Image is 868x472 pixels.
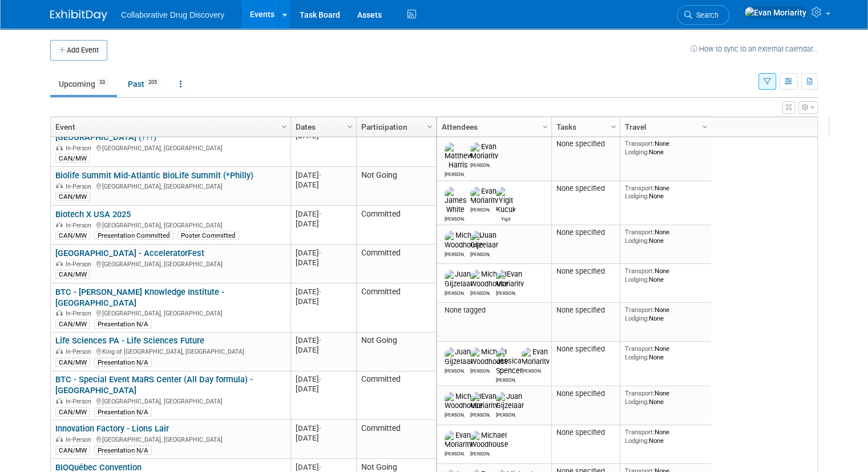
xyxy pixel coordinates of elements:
span: In-Person [66,261,95,268]
div: Presentation N/A [94,407,152,417]
img: In-Person Event [56,348,63,354]
div: [DATE] [296,462,351,472]
a: Participation [361,117,429,137]
img: In-Person Event [56,183,63,189]
div: [GEOGRAPHIC_DATA], [GEOGRAPHIC_DATA] [55,308,285,318]
div: CAN/MW [55,192,90,201]
img: Matthew Harris [445,142,473,170]
div: CAN/MW [55,231,90,240]
div: None None [625,139,707,156]
div: Evan Moriarity [522,366,542,374]
a: Biotech X USA 2025 [55,209,131,219]
div: None None [625,267,707,283]
span: Lodging: [625,314,649,322]
span: In-Person [66,310,95,317]
span: Column Settings [700,122,709,131]
div: Matthew Harris [445,170,465,177]
span: In-Person [66,222,95,229]
span: Lodging: [625,237,649,245]
img: In-Person Event [56,398,63,403]
img: In-Person Event [56,310,63,315]
div: Evan Moriarity [445,449,465,457]
span: - [319,375,321,383]
a: Column Settings [278,117,291,134]
div: Michael Woodhouse [470,366,490,374]
a: LSE - [GEOGRAPHIC_DATA][US_STATE], [GEOGRAPHIC_DATA] (???) [55,121,204,142]
div: None tagged [442,306,547,315]
div: None None [625,184,707,201]
div: [DATE] [296,180,351,190]
div: [DATE] [296,423,351,433]
img: Jessica Spencer [496,347,522,375]
span: Column Settings [425,122,434,131]
div: CAN/MW [55,270,90,279]
img: Evan Moriarity [470,187,498,205]
img: In-Person Event [56,436,63,442]
div: None None [625,228,707,245]
a: Biolife Summit Mid-Atlantic BioLife Summit (*Philly) [55,170,253,181]
span: Transport: [625,139,655,147]
div: None None [625,345,707,361]
div: [DATE] [296,209,351,219]
a: Travel [625,117,704,137]
div: None specified [556,184,616,193]
div: Poster Committed [177,231,239,240]
div: James White [445,214,465,222]
img: Evan Moriarity [522,347,550,366]
img: Michael Woodhouse [470,270,508,288]
a: Column Settings [424,117,437,134]
a: Column Settings [539,117,552,134]
div: [DATE] [296,219,351,229]
td: Committed [356,371,436,421]
span: In-Person [66,348,95,355]
span: Collaborative Drug Discovery [121,10,224,19]
div: None None [625,389,707,406]
div: [GEOGRAPHIC_DATA], [GEOGRAPHIC_DATA] [55,220,285,230]
img: Evan Moriarity [744,6,807,19]
div: CAN/MW [55,358,90,367]
span: - [319,424,321,433]
div: None specified [556,428,616,437]
td: Not Going [356,333,436,371]
a: Life Sciences PA - Life Sciences Future [55,335,204,346]
span: Column Settings [609,122,618,131]
div: None None [625,428,707,445]
a: Column Settings [608,117,620,134]
div: CAN/MW [55,319,90,329]
span: Transport: [625,306,655,314]
span: 205 [145,78,160,87]
div: Michael Woodhouse [445,250,465,257]
img: Evan Moriarity [496,270,524,288]
a: Attendees [442,117,544,137]
a: Tasks [556,117,612,137]
span: Transport: [625,228,655,236]
span: Column Settings [540,122,550,131]
div: [GEOGRAPHIC_DATA], [GEOGRAPHIC_DATA] [55,181,285,191]
div: Juan Gijzelaar [496,410,516,418]
a: BTC - Special Event MaRS Center (All Day formula) - [GEOGRAPHIC_DATA] [55,374,253,395]
a: Search [677,5,729,25]
div: Michael Woodhouse [445,410,465,418]
img: Juan Gijzelaar [445,347,473,366]
img: Evan Moriarity [445,431,473,449]
div: Juan Gijzelaar [470,250,490,257]
img: Yigit Kucuk [496,187,516,214]
div: None specified [556,228,616,237]
span: - [319,249,321,257]
div: [DATE] [296,170,351,180]
span: - [319,463,321,471]
div: Michael Woodhouse [470,289,490,296]
img: Juan Gijzelaar [445,270,473,288]
div: [DATE] [296,374,351,384]
div: None None [625,306,707,322]
span: - [319,336,321,345]
span: Transport: [625,428,655,436]
div: [DATE] [296,258,351,267]
a: Column Settings [344,117,357,134]
button: Add Event [50,40,107,61]
span: Lodging: [625,275,649,283]
a: BTC - [PERSON_NAME] Knowledge Institute - [GEOGRAPHIC_DATA] [55,287,224,308]
div: [DATE] [296,248,351,258]
div: King of [GEOGRAPHIC_DATA], [GEOGRAPHIC_DATA] [55,346,285,356]
div: None specified [556,389,616,398]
